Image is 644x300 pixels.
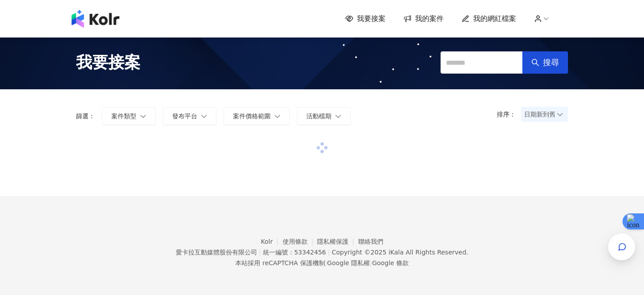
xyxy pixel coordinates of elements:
[327,259,370,267] a: Google 隱私權
[389,249,404,256] a: iKala
[306,112,331,120] span: 活動檔期
[163,107,216,125] button: 發布平台
[473,14,516,24] span: 我的網紅檔案
[76,51,140,74] span: 我要接案
[172,112,197,120] span: 發布平台
[233,112,271,120] span: 案件價格範圍
[462,14,516,24] a: 我的網紅檔案
[370,259,372,267] span: |
[283,238,318,245] a: 使用條款
[325,259,327,267] span: |
[328,249,330,256] span: |
[543,58,559,67] span: 搜尋
[76,112,95,120] p: 篩選：
[332,249,468,256] div: Copyright © 2025 All Rights Reserved.
[317,238,358,245] a: 隱私權保護
[72,10,119,28] img: logo
[235,258,408,268] span: 本站採用 reCAPTCHA 保護機制
[102,107,156,125] button: 案件類型
[259,249,261,256] span: |
[415,14,444,24] span: 我的案件
[531,58,539,67] span: search
[345,14,386,24] a: 我要接案
[524,108,565,121] span: 日期新到舊
[357,14,386,24] span: 我要接案
[358,238,383,245] a: 聯絡我們
[261,238,282,245] a: Kolr
[403,14,444,24] a: 我的案件
[111,112,136,120] span: 案件類型
[497,111,521,118] p: 排序：
[522,51,568,74] button: 搜尋
[176,249,257,256] div: 愛卡拉互動媒體股份有限公司
[372,259,409,267] a: Google 條款
[224,107,290,125] button: 案件價格範圍
[297,107,351,125] button: 活動檔期
[263,249,326,256] div: 統一編號：53342456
